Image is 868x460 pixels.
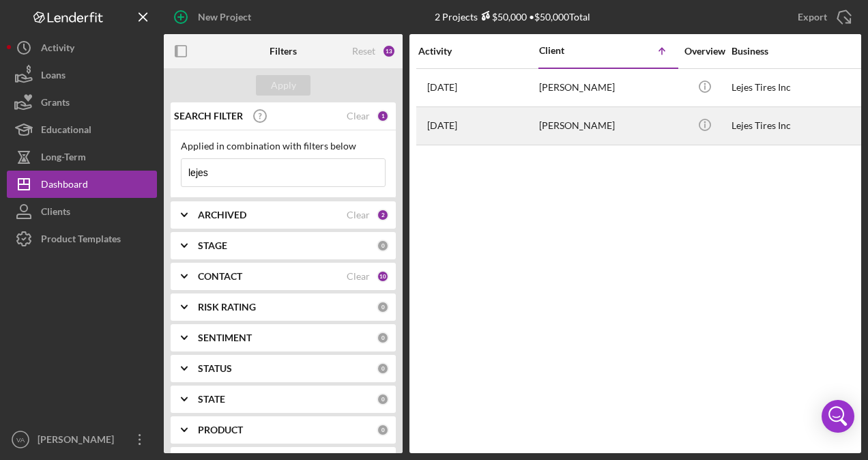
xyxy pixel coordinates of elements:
div: [PERSON_NAME] [34,426,123,457]
div: New Project [198,3,251,31]
b: STATUS [198,363,232,374]
b: CONTACT [198,271,242,282]
div: Clients [41,198,70,229]
b: ARCHIVED [198,210,246,220]
div: Educational [41,116,91,147]
b: STAGE [198,240,227,251]
div: Overview [679,46,730,57]
b: SENTIMENT [198,332,252,343]
div: Client [539,45,607,56]
b: SEARCH FILTER [174,111,243,121]
div: 0 [377,362,389,375]
div: Business [732,46,868,57]
div: $50,000 [478,11,527,23]
div: Loans [41,61,66,92]
button: VA[PERSON_NAME] [7,426,157,453]
div: Reset [352,46,375,57]
div: Export [798,3,827,31]
div: Lejes Tires Inc [732,108,868,144]
button: New Project [164,3,265,31]
button: Activity [7,34,157,61]
div: 0 [377,393,389,405]
time: 2025-08-28 02:54 [427,120,457,131]
button: Grants [7,89,157,116]
div: Clear [347,210,370,220]
button: Long-Term [7,143,157,171]
div: Activity [41,34,74,65]
div: 0 [377,424,389,436]
div: Open Intercom Messenger [822,400,854,433]
div: Long-Term [41,143,86,174]
div: Dashboard [41,171,88,201]
div: Lejes Tires Inc [732,70,868,106]
button: Clients [7,198,157,225]
div: 1 [377,110,389,122]
b: RISK RATING [198,302,256,313]
div: Clear [347,111,370,121]
text: VA [16,436,25,444]
button: Dashboard [7,171,157,198]
button: Product Templates [7,225,157,253]
button: Educational [7,116,157,143]
div: Activity [418,46,538,57]
div: 0 [377,301,389,313]
div: [PERSON_NAME] [539,108,676,144]
div: 13 [382,44,396,58]
b: Filters [270,46,297,57]
div: Grants [41,89,70,119]
div: 10 [377,270,389,283]
div: 2 Projects • $50,000 Total [435,11,590,23]
button: Export [784,3,861,31]
div: 0 [377,332,389,344]
button: Apply [256,75,310,96]
div: Clear [347,271,370,282]
button: Loans [7,61,157,89]
time: 2025-09-03 16:47 [427,82,457,93]
div: Product Templates [41,225,121,256]
b: STATE [198,394,225,405]
div: 0 [377,240,389,252]
div: [PERSON_NAME] [539,70,676,106]
div: Apply [271,75,296,96]
div: Applied in combination with filters below [181,141,386,152]
b: PRODUCT [198,425,243,435]
div: 2 [377,209,389,221]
